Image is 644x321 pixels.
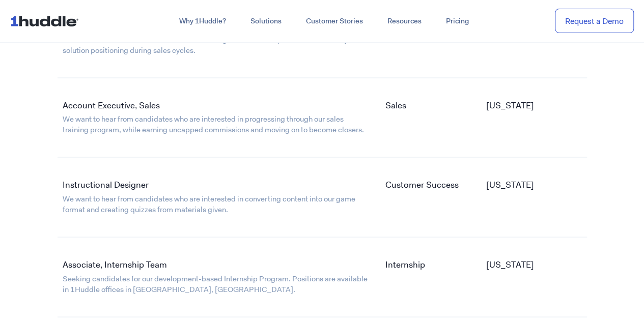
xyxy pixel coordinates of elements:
[63,100,160,111] a: Account Executive, Sales
[385,259,425,270] a: Internship
[63,114,364,135] a: We want to hear from candidates who are interested in progressing through our sales training prog...
[375,12,434,31] a: Resources
[555,9,634,34] a: Request a Demo
[486,179,534,190] a: [US_STATE]
[486,100,534,111] a: [US_STATE]
[63,259,167,270] a: Associate, Internship Team
[385,100,406,111] a: Sales
[385,179,459,190] a: Customer Success
[434,12,481,31] a: Pricing
[167,12,238,31] a: Why 1Huddle?
[63,179,149,190] a: Instructional Designer
[63,35,362,55] a: This is a hands-on technical consultant who can go wide and deep on solution delivery and solutio...
[63,274,368,295] a: Seeking candidates for our development-based Internship Program. Positions are available in 1Hudd...
[486,259,534,270] a: [US_STATE]
[294,12,375,31] a: Customer Stories
[10,11,83,31] img: ...
[238,12,294,31] a: Solutions
[63,194,355,215] a: We want to hear from candidates who are interested in converting content into our game format and...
